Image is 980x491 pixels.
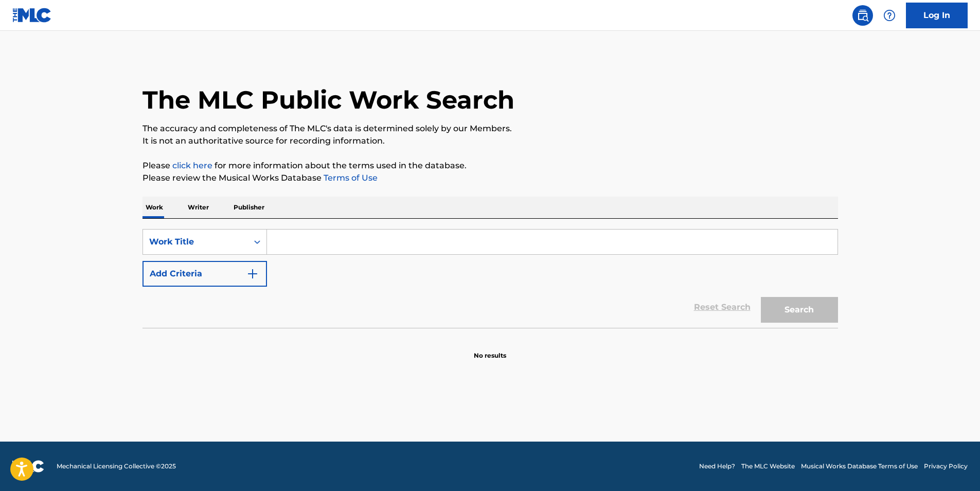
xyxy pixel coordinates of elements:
span: Mechanical Licensing Collective © 2025 [57,462,176,471]
h1: The MLC Public Work Search [142,84,514,115]
a: Need Help? [699,462,735,471]
p: Work [142,197,166,218]
p: No results [474,339,506,360]
a: Musical Works Database Terms of Use [801,462,918,471]
form: Search Form [142,229,838,328]
img: MLC Logo [12,8,52,23]
a: Log In [906,3,968,28]
p: Please review the Musical Works Database [142,172,838,184]
img: logo [12,460,44,472]
p: It is not an authoritative source for recording information. [142,135,838,147]
a: Terms of Use [322,173,378,183]
img: search [857,9,869,22]
a: Public Search [852,5,873,26]
a: The MLC Website [741,462,795,471]
p: Publisher [230,197,268,218]
a: Privacy Policy [924,462,968,471]
p: Writer [185,197,212,218]
a: click here [172,161,212,170]
p: The accuracy and completeness of The MLC's data is determined solely by our Members. [142,122,838,135]
img: help [883,9,896,22]
div: Work Title [149,236,242,248]
iframe: Chat Widget [929,442,980,491]
img: 9d2ae6d4665cec9f34b9.svg [246,268,259,280]
div: Help [879,5,900,26]
button: Add Criteria [142,261,267,287]
p: Please for more information about the terms used in the database. [142,160,838,172]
